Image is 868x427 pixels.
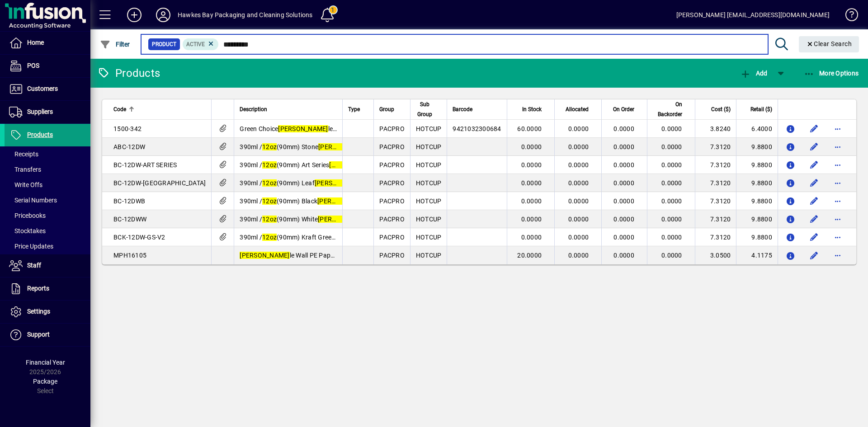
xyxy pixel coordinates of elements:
[5,192,90,208] a: Serial Numbers
[453,104,472,114] span: Barcode
[27,62,39,69] span: POS
[379,161,405,169] span: PACPRO
[27,331,50,338] span: Support
[416,234,442,241] span: HOTCUP
[262,197,277,205] em: 12oz
[5,177,90,192] a: Write Offs
[416,197,442,205] span: HOTCUP
[9,166,41,173] span: Transfers
[113,104,126,114] span: Code
[5,78,90,100] a: Customers
[348,104,360,114] span: Type
[613,197,634,205] span: 0.0000
[9,212,46,219] span: Pricebooks
[5,300,90,323] a: Settings
[736,156,778,174] td: 9.8800
[453,125,501,132] span: 9421032300684
[695,120,736,138] td: 3.8240
[653,99,682,119] span: On Backorder
[416,143,442,150] span: HOTCUP
[416,99,434,119] span: Sub Group
[613,143,634,150] span: 0.0000
[661,234,682,241] span: 0.0000
[240,104,337,114] div: Description
[830,194,845,208] button: More options
[240,252,289,259] em: [PERSON_NAME]
[98,36,132,52] button: Filter
[661,143,682,150] span: 0.0000
[661,252,682,259] span: 0.0000
[262,161,277,169] em: 12oz
[568,125,589,132] span: 0.0000
[240,252,479,259] span: le Wall PE Paper Cups - White, , 390ml (500) *90mm Diameter
[26,359,65,366] span: Financial Year
[416,216,442,223] span: HOTCUP
[607,104,642,114] div: On Order
[379,104,405,114] div: Group
[661,197,682,205] span: 0.0000
[513,104,550,114] div: In Stock
[613,104,634,114] span: On Order
[379,125,405,132] span: PACPRO
[568,252,589,259] span: 0.0000
[317,197,367,205] em: [PERSON_NAME]
[318,216,368,223] em: [PERSON_NAME]
[566,104,589,114] span: Allocated
[807,158,821,172] button: Edit
[613,179,634,187] span: 0.0000
[568,161,589,169] span: 0.0000
[240,161,420,169] span: 390ml / (90mm) Art Series le Wall BioCup
[695,174,736,192] td: 7.3120
[416,125,442,132] span: HOTCUP
[517,125,542,132] span: 60.0000
[5,146,90,162] a: Receipts
[27,308,50,315] span: Settings
[568,197,589,205] span: 0.0000
[240,104,267,114] span: Description
[521,143,542,150] span: 0.0000
[183,38,219,50] mat-chip: Activation Status: Active
[736,210,778,228] td: 9.8800
[318,143,368,150] em: [PERSON_NAME]
[517,252,542,259] span: 20.0000
[379,104,394,114] span: Group
[613,252,634,259] span: 0.0000
[453,104,501,114] div: Barcode
[186,41,205,47] span: Active
[750,104,772,114] span: Retail ($)
[9,197,57,204] span: Serial Numbers
[379,216,405,223] span: PACPRO
[5,101,90,123] a: Suppliers
[521,179,542,187] span: 0.0000
[738,65,769,81] button: Add
[695,210,736,228] td: 7.3120
[5,208,90,223] a: Pricebooks
[736,120,778,138] td: 6.4000
[416,179,442,187] span: HOTCUP
[806,40,852,47] span: Clear Search
[262,143,277,150] em: 12oz
[262,216,277,223] em: 12oz
[113,125,142,132] span: 1500-342
[807,194,821,208] button: Edit
[736,138,778,156] td: 9.8800
[5,277,90,300] a: Reports
[416,161,442,169] span: HOTCUP
[830,158,845,172] button: More options
[379,179,405,187] span: PACPRO
[736,228,778,246] td: 9.8800
[278,125,328,132] em: [PERSON_NAME]
[9,227,46,235] span: Stocktakes
[27,108,53,115] span: Suppliers
[807,248,821,263] button: Edit
[113,197,145,205] span: BC-12DWB
[807,176,821,190] button: Edit
[740,70,767,77] span: Add
[830,122,845,136] button: More options
[613,125,634,132] span: 0.0000
[416,252,442,259] span: HOTCUP
[807,230,821,244] button: Edit
[5,162,90,177] a: Transfers
[113,143,145,150] span: ABC-12DW
[348,104,368,114] div: Type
